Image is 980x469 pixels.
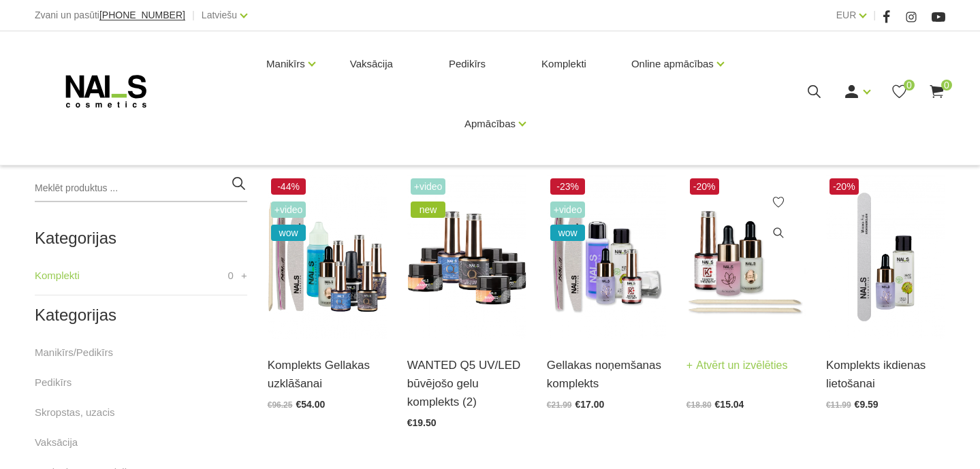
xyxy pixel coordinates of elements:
span: €21.99 [547,400,572,410]
span: +Video [411,178,446,195]
span: €9.59 [855,399,879,410]
a: Pedikīrs [438,31,496,97]
a: [PHONE_NUMBER] [99,10,185,20]
span: +Video [550,201,586,218]
h2: Kategorijas [35,229,247,247]
a: Manikīrs [266,37,305,91]
span: wow [271,225,306,241]
a: Vaksācija [35,434,78,451]
span: 0 [904,80,915,91]
span: +Video [271,201,306,218]
img: Komplektā ietilst:- Organic Lotion Lithi&Jasmine 50 ml;- Melleņu Kutikulu eļļa 15 ml;- Wooden Fil... [826,175,945,339]
a: Vaksācija [339,31,404,97]
a: Manikīrs/Pedikīrs [35,344,113,361]
span: | [873,7,876,24]
span: €11.99 [826,400,851,410]
img: Wanted gelu starta komplekta ietilpst:- Quick Builder Clear HYBRID bāze UV/LED, 8 ml;- Quick Crys... [407,175,526,339]
img: Gellakas uzklāšanas komplektā ietilpst:Wipe Off Solutions 3in1/30mlBrilliant Bond Bezskābes praim... [268,175,387,339]
a: Apmācības [464,97,516,151]
a: Komplekts ikdienas lietošanai [826,356,945,393]
span: -44% [271,178,306,195]
span: 0 [227,268,233,284]
a: Online apmācības [631,37,714,91]
a: Komplekti [531,31,597,97]
span: 0 [941,80,952,91]
h2: Kategorijas [35,306,247,324]
div: Zvani un pasūti [35,7,185,24]
span: | [192,7,195,24]
span: -23% [550,178,586,195]
span: €19.50 [407,417,437,428]
a: Atvērt un izvēlēties [686,356,788,375]
a: 0 [928,83,945,100]
a: Gellakas noņemšanas komplekts [547,356,666,393]
img: Gellakas noņemšanas komplekts ietver▪️ Līdzeklis Gellaku un citu Soak Off produktu noņemšanai (10... [547,175,666,339]
a: WANTED Q5 UV/LED būvējošo gelu komplekts (2) [407,356,526,412]
span: -20% [690,178,719,195]
a: Latviešu [202,7,237,23]
a: + [241,268,247,284]
span: €18.80 [686,400,712,410]
img: Komplektā ietilpst:- Keratīna līdzeklis bojātu nagu atjaunošanai, 14 ml,- Kutikulas irdinātājs ar... [686,175,806,339]
a: Skropstas, uzacis [35,404,115,421]
span: €17.00 [575,399,605,410]
span: €15.04 [715,399,744,410]
span: wow [550,225,586,241]
a: EUR [836,7,857,23]
a: Pedikīrs [35,374,72,391]
a: 0 [891,83,908,100]
span: €96.25 [268,400,293,410]
input: Meklēt produktus ... [35,175,247,202]
span: €54.00 [296,399,325,410]
span: -20% [829,178,859,195]
span: new [411,201,446,218]
a: Komplekts Gellakas uzklāšanai [268,356,387,393]
a: Komplekti [35,268,80,284]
